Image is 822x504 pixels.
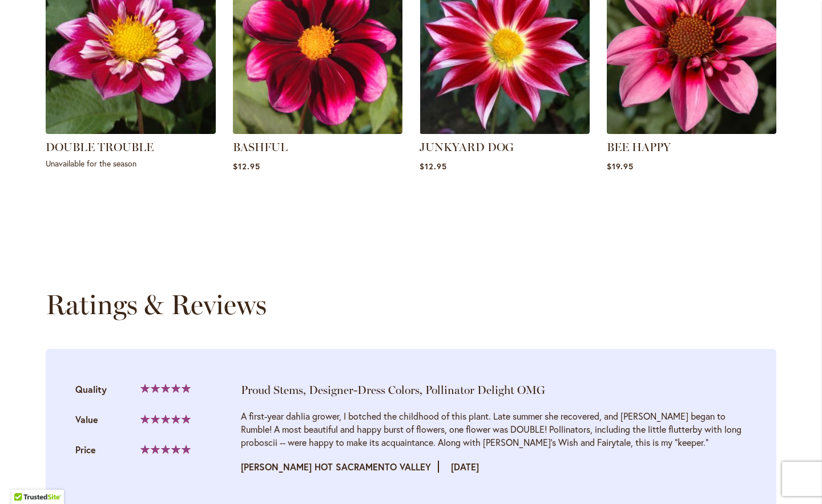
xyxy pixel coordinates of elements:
[420,125,590,136] a: JUNKYARD DOG
[75,383,107,395] span: Quality
[140,384,191,393] div: 100%
[140,414,191,424] div: 100%
[46,125,216,136] a: DOUBLE TROUBLE
[241,409,747,449] div: A first-year dahlia grower, I botched the childhood of this plant. Late summer she recovered, and...
[607,161,634,172] span: $19.95
[241,382,747,398] div: Proud Stems, Designer-Dress Colors, Pollinator Delight OMG
[233,125,403,136] a: BASHFUL
[607,125,777,136] a: BEE HAPPY
[607,140,671,154] a: BEE HAPPY
[451,461,479,473] time: [DATE]
[46,140,154,154] a: DOUBLE TROUBLE
[233,161,260,172] span: $12.95
[46,288,267,321] strong: Ratings & Reviews
[46,158,216,169] p: Unavailable for the season
[420,161,447,172] span: $12.95
[241,461,439,473] strong: [PERSON_NAME] HOT SACRAMENTO VALLEY
[9,464,41,495] iframe: Launch Accessibility Center
[75,413,98,425] span: Value
[233,140,288,154] a: BASHFUL
[420,140,514,154] a: JUNKYARD DOG
[75,444,96,456] span: Price
[140,445,191,454] div: 100%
